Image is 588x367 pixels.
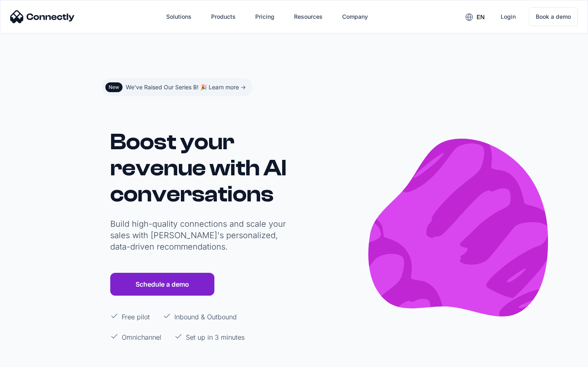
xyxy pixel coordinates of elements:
[110,218,290,252] p: Build high-quality connections and scale your sales with [PERSON_NAME]'s personalized, data-drive...
[109,84,119,91] div: New
[102,78,252,96] a: NewWe've Raised Our Series B! 🎉 Learn more ->
[477,11,485,23] div: en
[186,332,245,342] p: Set up in 3 minutes
[494,7,522,27] a: Login
[529,7,578,26] a: Book a demo
[501,11,516,22] div: Login
[8,352,49,364] aside: Language selected: English
[166,11,192,22] div: Solutions
[126,82,246,93] div: We've Raised Our Series B! 🎉 Learn more ->
[122,332,161,342] p: Omnichannel
[211,11,236,22] div: Products
[110,273,214,296] a: Schedule a demo
[249,7,281,27] a: Pricing
[255,11,274,22] div: Pricing
[342,11,368,22] div: Company
[294,11,323,22] div: Resources
[16,353,49,364] ul: Language list
[110,129,290,207] h1: Boost your revenue with AI conversations
[174,312,237,322] p: Inbound & Outbound
[10,10,75,23] img: Connectly Logo
[122,312,150,322] p: Free pilot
